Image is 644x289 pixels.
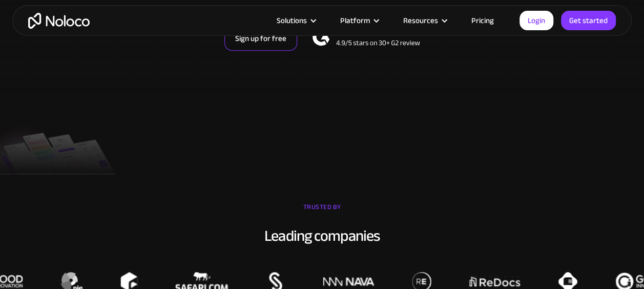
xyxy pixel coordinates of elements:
a: home [28,13,90,29]
div: Resources [390,14,459,27]
div: Platform [327,14,390,27]
a: Login [520,11,553,30]
div: Solutions [264,14,327,27]
a: Get started [561,11,616,30]
a: Pricing [459,14,507,27]
div: Solutions [277,14,307,27]
div: Platform [340,14,370,27]
div: Resources [403,14,438,27]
